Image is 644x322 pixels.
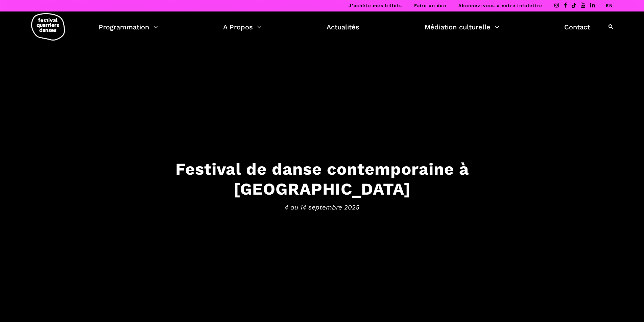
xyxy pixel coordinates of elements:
a: Abonnez-vous à notre infolettre [458,3,542,8]
span: 4 au 14 septembre 2025 [113,202,532,212]
a: Contact [564,21,590,33]
img: logo-fqd-med [31,13,65,41]
a: Médiation culturelle [425,21,499,33]
a: A Propos [223,21,262,33]
h3: Festival de danse contemporaine à [GEOGRAPHIC_DATA] [113,159,532,199]
a: Faire un don [414,3,446,8]
a: EN [606,3,613,8]
a: Actualités [327,21,359,33]
a: Programmation [99,21,158,33]
a: J’achète mes billets [349,3,402,8]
